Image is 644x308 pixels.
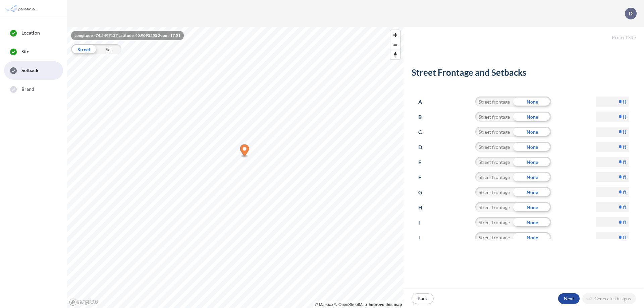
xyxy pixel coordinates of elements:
div: None [513,202,551,212]
div: Street frontage [475,127,513,137]
div: None [513,97,551,107]
label: ft [623,189,627,195]
span: Reset bearing to north [390,50,400,59]
p: J [418,232,431,243]
label: ft [623,219,627,226]
div: None [513,217,551,227]
span: Brand [21,86,35,93]
button: Next [558,293,580,304]
a: Mapbox homepage [69,298,99,306]
p: Next [564,295,574,302]
div: Street frontage [475,157,513,167]
div: None [513,157,551,167]
div: None [513,172,551,182]
div: None [513,112,551,122]
p: D [629,10,633,16]
span: Location [21,29,40,36]
p: H [418,202,431,213]
div: Street frontage [475,172,513,182]
span: Setback [21,67,39,74]
p: I [418,217,431,228]
label: ft [623,204,627,210]
label: ft [623,159,627,165]
div: Street frontage [475,232,513,242]
label: ft [623,113,627,120]
img: Parafin [5,3,38,15]
a: Improve this map [369,302,402,307]
a: OpenStreetMap [334,302,367,307]
p: Back [418,295,428,302]
div: Sat [96,44,121,54]
div: Longitude: -74.5497137 Latitude: 40.9095255 Zoom: 17.51 [71,31,184,40]
button: Back [412,293,434,304]
div: Street frontage [475,97,513,107]
div: Street frontage [475,217,513,227]
div: None [513,187,551,197]
div: None [513,142,551,152]
p: G [418,187,431,198]
p: D [418,142,431,152]
button: Zoom in [390,30,400,40]
button: Reset bearing to north [390,50,400,59]
div: Street frontage [475,142,513,152]
p: F [418,172,431,183]
div: Map marker [240,144,249,158]
button: Zoom out [390,40,400,50]
h2: Street Frontage and Setbacks [412,67,636,80]
a: Mapbox [315,302,333,307]
label: ft [623,143,627,150]
p: B [418,112,431,122]
div: None [513,127,551,137]
h5: Project Site [404,27,644,41]
p: C [418,127,431,137]
div: Street frontage [475,112,513,122]
label: ft [623,234,627,241]
label: ft [623,174,627,180]
label: ft [623,98,627,105]
p: A [418,97,431,107]
div: Street frontage [475,202,513,212]
canvas: Map [67,27,404,308]
div: Street [71,44,96,54]
span: Site [21,48,29,55]
div: None [513,232,551,242]
div: Street frontage [475,187,513,197]
p: E [418,157,431,168]
label: ft [623,128,627,135]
